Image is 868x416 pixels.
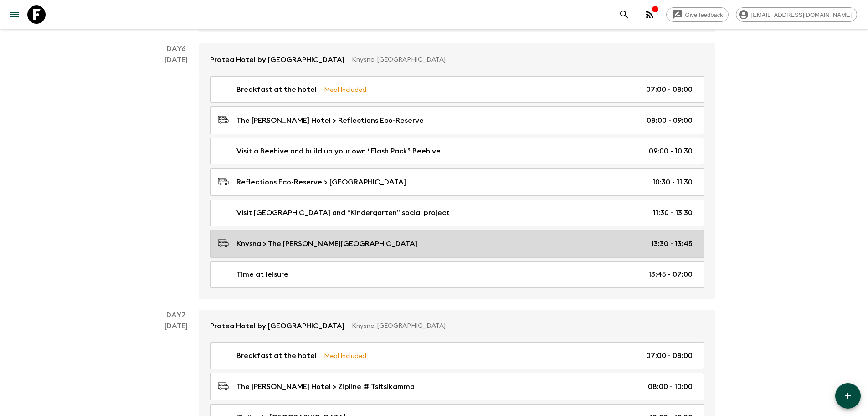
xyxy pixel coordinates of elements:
[164,54,188,299] div: [DATE]
[236,238,417,249] p: Knysna > The [PERSON_NAME][GEOGRAPHIC_DATA]
[236,381,415,392] p: The [PERSON_NAME] Hotel > Zipline @ Tsitsikamma
[210,230,704,258] a: Knysna > The [PERSON_NAME][GEOGRAPHIC_DATA]13:30 - 13:45
[236,84,317,95] p: Breakfast at the hotel
[210,138,704,164] a: Visit a Beehive and build up your own “Flash Pack” Beehive09:00 - 10:30
[648,269,693,280] p: 13:45 - 07:00
[154,310,199,321] p: Day 7
[236,146,441,157] p: Visit a Beehive and build up your own “Flash Pack” Beehive
[199,310,715,342] a: Protea Hotel by [GEOGRAPHIC_DATA]Knysna, [GEOGRAPHIC_DATA]
[199,43,715,76] a: Protea Hotel by [GEOGRAPHIC_DATA]Knysna, [GEOGRAPHIC_DATA]
[210,168,704,196] a: Reflections Eco-Reserve > [GEOGRAPHIC_DATA]10:30 - 11:30
[324,351,366,361] p: Meal Included
[210,342,704,369] a: Breakfast at the hotelMeal Included07:00 - 08:00
[615,5,633,24] button: search adventures
[653,207,693,218] p: 11:30 - 13:30
[5,5,24,24] button: menu
[154,43,199,54] p: Day 6
[236,269,288,280] p: Time at leisure
[324,84,366,95] p: Meal Included
[648,381,693,392] p: 08:00 - 10:00
[646,350,693,361] p: 07:00 - 08:00
[352,321,697,331] p: Knysna, [GEOGRAPHIC_DATA]
[736,7,857,22] div: [EMAIL_ADDRESS][DOMAIN_NAME]
[210,373,704,400] a: The [PERSON_NAME] Hotel > Zipline @ Tsitsikamma08:00 - 10:00
[649,146,693,157] p: 09:00 - 10:30
[746,11,857,18] span: [EMAIL_ADDRESS][DOMAIN_NAME]
[236,115,424,126] p: The [PERSON_NAME] Hotel > Reflections Eco-Reserve
[647,115,693,126] p: 08:00 - 09:00
[352,55,697,64] p: Knysna, [GEOGRAPHIC_DATA]
[210,76,704,103] a: Breakfast at the hotelMeal Included07:00 - 08:00
[680,11,728,18] span: Give feedback
[651,238,693,249] p: 13:30 - 13:45
[210,54,344,65] p: Protea Hotel by [GEOGRAPHIC_DATA]
[652,177,693,188] p: 10:30 - 11:30
[210,321,344,332] p: Protea Hotel by [GEOGRAPHIC_DATA]
[666,7,729,22] a: Give feedback
[236,350,317,361] p: Breakfast at the hotel
[236,207,450,218] p: Visit [GEOGRAPHIC_DATA] and “Kindergarten” social project
[646,84,693,95] p: 07:00 - 08:00
[236,177,406,188] p: Reflections Eco-Reserve > [GEOGRAPHIC_DATA]
[210,200,704,226] a: Visit [GEOGRAPHIC_DATA] and “Kindergarten” social project11:30 - 13:30
[210,106,704,134] a: The [PERSON_NAME] Hotel > Reflections Eco-Reserve08:00 - 09:00
[210,261,704,288] a: Time at leisure13:45 - 07:00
